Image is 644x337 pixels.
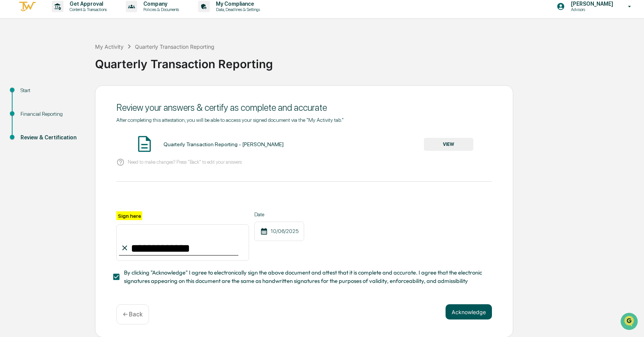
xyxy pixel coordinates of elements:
[137,1,183,7] p: Company
[565,1,617,7] p: [PERSON_NAME]
[15,96,49,104] span: Preclearance
[116,102,492,113] div: Review your answers & certify as complete and accurate
[55,97,61,103] div: 🗄️
[116,211,142,220] label: Sign here
[63,7,111,12] p: Content & Transactions
[95,43,124,50] div: My Activity
[128,159,242,165] p: Need to make changes? Press "Back" to edit your answers
[210,1,264,7] p: My Compliance
[26,58,125,66] div: Start new chat
[21,134,83,142] div: Review & Certification
[210,7,264,12] p: Data, Deadlines & Settings
[21,110,83,118] div: Financial Reporting
[18,0,36,13] img: logo
[8,97,14,103] div: 🖐️
[54,129,92,135] a: Powered byPylon
[63,1,111,7] p: Get Approval
[116,117,344,123] span: After completing this attestation, you will be able to access your signed document via the "My Ac...
[123,311,143,318] p: ← Back
[137,7,183,12] p: Policies & Documents
[620,312,640,332] iframe: Open customer support
[124,268,486,286] span: By clicking "Acknowledge" I agree to electronically sign the above document and attest that it is...
[135,43,214,50] div: Quarterly Transaction Reporting
[76,129,92,135] span: Pylon
[565,7,617,12] p: Advisors
[26,66,96,72] div: We're available if you need us!
[95,51,640,71] div: Quarterly Transaction Reporting
[15,110,48,118] span: Data Lookup
[254,211,304,217] label: Date
[8,111,14,117] div: 🔎
[21,86,83,94] div: Start
[8,16,138,28] p: How can we help?
[63,96,94,104] span: Attestations
[5,107,51,121] a: 🔎Data Lookup
[254,222,304,241] div: 10/06/2025
[52,93,97,107] a: 🗄️Attestations
[129,61,138,70] button: Start new chat
[446,304,492,319] button: Acknowledge
[163,141,284,147] div: Quarterly Transaction Reporting - [PERSON_NAME]
[5,93,52,107] a: 🖐️Preclearance
[8,58,21,72] img: 1746055101610-c473b297-6a78-478c-a979-82029cc54cd1
[135,134,154,153] img: Document Icon
[424,138,473,151] button: VIEW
